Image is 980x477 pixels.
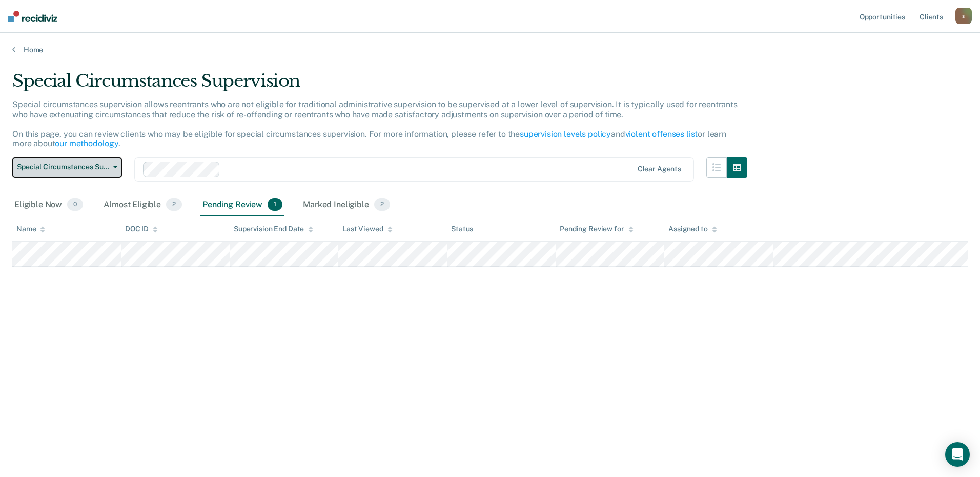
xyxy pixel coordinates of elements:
[268,198,282,211] span: 1
[234,225,313,233] div: Supervision End Date
[200,194,284,216] div: Pending Review1
[520,129,611,139] a: supervision levels policy
[560,225,633,233] div: Pending Review for
[625,129,698,139] a: violent offenses list
[374,198,390,211] span: 2
[8,11,57,22] img: Recidiviz
[17,163,109,171] span: Special Circumstances Supervision
[55,139,118,148] a: our methodology
[638,165,681,174] div: Clear agents
[125,225,158,233] div: DOC ID
[12,157,122,178] button: Special Circumstances Supervision
[101,194,184,216] div: Almost Eligible2
[955,8,972,24] button: s
[668,225,717,233] div: Assigned to
[12,100,738,149] p: Special circumstances supervision allows reentrants who are not eligible for traditional administ...
[12,45,968,54] a: Home
[945,442,970,467] div: Open Intercom Messenger
[16,225,45,233] div: Name
[342,225,392,233] div: Last Viewed
[301,194,392,216] div: Marked Ineligible2
[451,225,473,233] div: Status
[12,194,85,216] div: Eligible Now0
[12,71,747,100] div: Special Circumstances Supervision
[166,198,182,211] span: 2
[67,198,83,211] span: 0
